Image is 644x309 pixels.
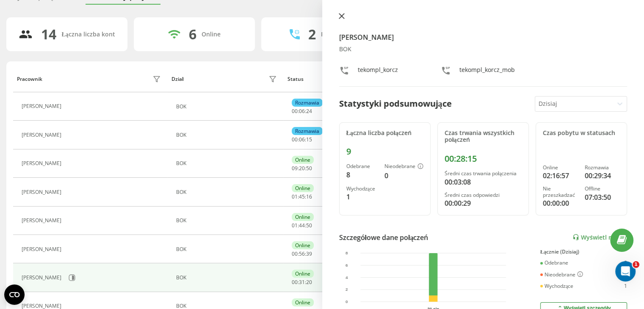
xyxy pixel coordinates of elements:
div: Offline [585,186,620,192]
div: Online [292,213,314,221]
div: Łączna liczba kont [61,31,115,38]
div: 00:00:00 [543,198,578,208]
div: [PERSON_NAME] [22,189,64,195]
div: Statystyki podsumowujące [339,97,452,110]
div: Odebrane [346,163,378,169]
div: tekompl_korcz_mob [459,66,515,78]
div: 02:16:57 [543,171,578,181]
div: BOK [176,275,279,281]
div: [PERSON_NAME] [22,246,64,252]
div: Online [292,298,314,306]
div: [PERSON_NAME] [22,160,64,166]
span: 16 [306,193,312,200]
div: Online [543,165,578,171]
div: Online [292,270,314,278]
div: : : [292,137,312,143]
button: Open CMP widget [4,284,25,305]
div: Online [292,241,314,249]
span: 20 [299,165,305,172]
div: [PERSON_NAME] [22,303,64,309]
div: : : [292,223,312,229]
div: Wychodzące [540,283,573,289]
div: : : [292,166,312,171]
div: Średni czas odpowiedzi [445,192,522,198]
span: 56 [299,250,305,257]
span: 44 [299,222,305,229]
div: Online [202,31,221,38]
div: BOK [176,246,279,252]
div: Rozmawia [292,127,323,135]
div: Odebrane [540,260,568,266]
span: 31 [299,279,305,286]
span: 09 [292,165,298,172]
div: 07:03:50 [585,192,620,202]
div: 1 [346,192,378,202]
div: : : [292,251,312,257]
div: Online [292,184,314,192]
div: tekompl_korcz [358,66,398,78]
span: 50 [306,165,312,172]
div: 6 [189,26,196,42]
div: 8 [346,170,378,180]
span: 24 [306,108,312,115]
div: 00:29:34 [585,171,620,181]
div: 00:00:29 [445,198,522,208]
span: 00 [292,279,298,286]
div: 2 [308,26,316,42]
span: 06 [299,108,305,115]
span: 01 [292,222,298,229]
span: 39 [306,250,312,257]
div: BOK [176,189,279,195]
div: 14 [41,26,56,42]
div: Rozmawiają [321,31,355,38]
div: Czas pobytu w statusach [543,130,620,137]
div: Czas trwania wszystkich połączeń [445,130,522,144]
div: [PERSON_NAME] [22,218,64,223]
text: 0 [345,299,348,304]
div: Status [287,76,304,82]
div: [PERSON_NAME] [22,275,64,281]
text: 4 [345,275,348,280]
div: Dział [171,76,183,82]
div: Średni czas trwania połączenia [445,171,522,177]
div: Nie przeszkadzać [543,186,578,198]
span: 06 [299,136,305,143]
div: Łączna liczba połączeń [346,130,423,137]
span: 45 [299,193,305,200]
div: Pracownik [17,76,42,82]
span: 00 [292,250,298,257]
div: Nieodebrane [384,163,423,170]
div: Rozmawia [585,165,620,171]
span: 1 [633,261,639,268]
div: 8 [624,260,627,266]
span: 00 [292,136,298,143]
div: 9 [346,146,423,157]
div: [PERSON_NAME] [22,132,64,138]
a: Wyświetl raport [572,234,627,241]
div: Szczegółowe dane połączeń [339,232,428,243]
text: 8 [345,251,348,255]
div: : : [292,194,312,200]
div: Rozmawia [292,99,323,107]
span: 50 [306,222,312,229]
span: 20 [306,279,312,286]
div: BOK [339,46,627,53]
div: Nieodebrane [540,271,583,278]
iframe: Intercom live chat [615,261,636,281]
span: 15 [306,136,312,143]
div: 00:28:15 [445,154,522,164]
text: 2 [345,287,348,292]
div: Łącznie (Dzisiaj) [540,249,627,255]
div: : : [292,108,312,114]
text: 6 [345,263,348,268]
div: BOK [176,104,279,110]
div: BOK [176,132,279,138]
div: : : [292,279,312,285]
span: 01 [292,193,298,200]
div: BOK [176,160,279,166]
div: 1 [624,283,627,289]
div: 00:03:08 [445,177,522,187]
h4: [PERSON_NAME] [339,32,627,42]
span: 00 [292,108,298,115]
div: BOK [176,303,279,309]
